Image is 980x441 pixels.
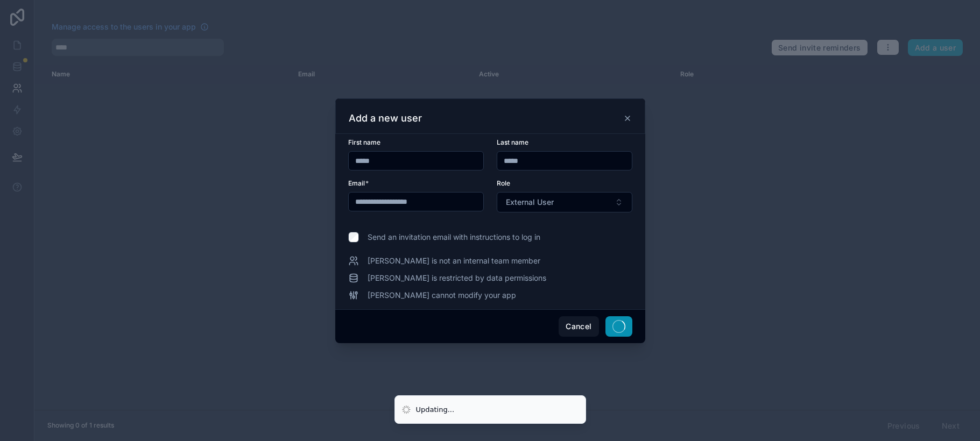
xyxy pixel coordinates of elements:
[348,179,365,187] span: Email
[506,197,554,208] span: External User
[559,316,598,337] button: Cancel
[497,179,510,187] span: Role
[368,232,540,243] span: Send an invitation email with instructions to log in
[368,255,540,266] span: [PERSON_NAME] is not an internal team member
[348,138,380,146] span: First name
[348,232,359,243] input: Send an invitation email with instructions to log in
[497,138,528,146] span: Last name
[368,273,546,283] span: [PERSON_NAME] is restricted by data permissions
[368,290,516,301] span: [PERSON_NAME] cannot modify your app
[349,112,422,125] h3: Add a new user
[497,192,632,212] button: Select Button
[416,404,455,415] div: Updating...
